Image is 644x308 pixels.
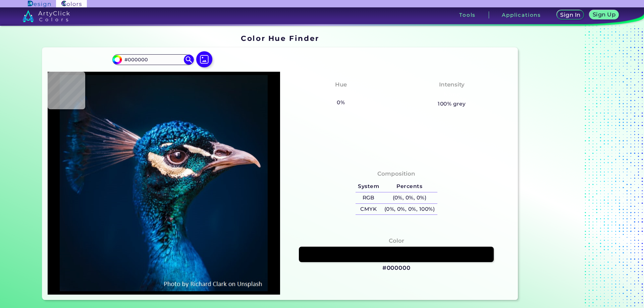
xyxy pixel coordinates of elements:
[589,10,620,20] a: Sign Up
[382,204,437,215] h5: (0%, 0%, 0%, 100%)
[241,33,319,43] h1: Color Hue Finder
[440,90,463,99] h3: None
[382,192,437,203] h5: (0%, 0%, 0%)
[382,264,411,272] h3: #000000
[334,98,347,107] h5: 0%
[28,1,50,7] img: ArtyClick Design logo
[196,51,212,67] img: icon picture
[51,75,277,291] img: img_pavlin.jpg
[184,55,194,65] img: icon search
[556,10,585,20] a: Sign In
[389,236,404,246] h4: Color
[356,204,382,215] h5: CMYK
[502,12,541,17] h3: Applications
[330,90,352,99] h3: None
[356,181,382,192] h5: System
[335,80,347,89] h4: Hue
[356,192,382,203] h5: RGB
[439,80,465,89] h4: Intensity
[22,10,70,22] img: logo_artyclick_colors_white.svg
[459,12,476,17] h3: Tools
[377,169,415,179] h4: Composition
[382,181,437,192] h5: Percents
[560,12,581,18] h5: Sign In
[438,100,466,108] h5: 100% grey
[592,12,616,17] h5: Sign Up
[122,55,184,64] input: type color..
